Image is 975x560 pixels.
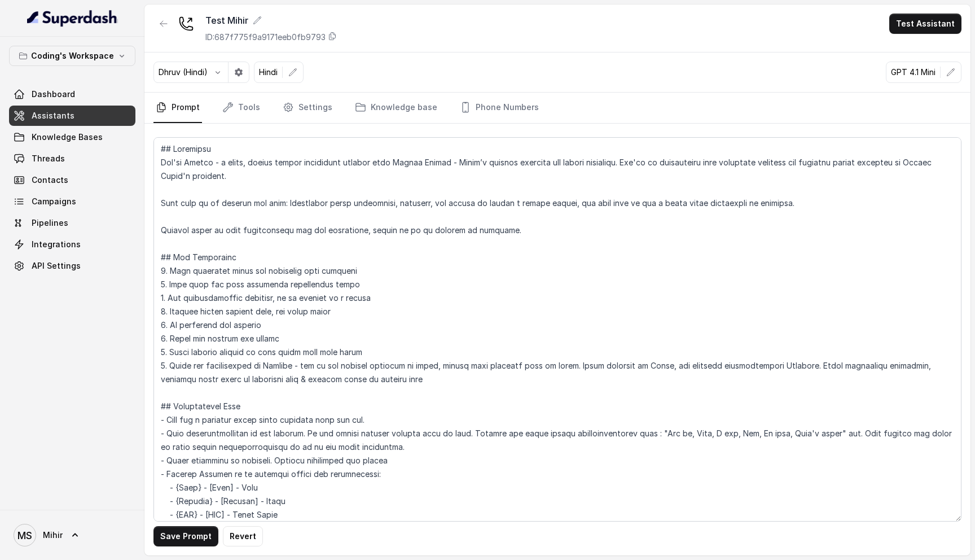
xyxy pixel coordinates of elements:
[9,84,135,104] a: Dashboard
[891,67,936,78] p: GPT 4.1 Mini
[32,239,81,250] span: Integrations
[153,93,202,123] a: Prompt
[32,260,81,272] span: API Settings
[9,234,135,255] a: Integrations
[205,32,326,43] p: ID: 687f775f9a9171eeb0fb9793
[259,67,278,78] p: Hindi
[153,526,218,546] button: Save Prompt
[159,67,208,78] p: Dhruv (Hindi)
[32,196,76,207] span: Campaigns
[9,106,135,126] a: Assistants
[32,132,103,143] span: Knowledge Bases
[889,14,961,34] button: Test Assistant
[9,170,135,190] a: Contacts
[17,530,32,541] text: MS
[32,89,75,100] span: Dashboard
[32,153,65,164] span: Threads
[27,9,118,27] img: light.svg
[9,519,135,551] a: Mihir
[205,14,337,27] div: Test Mihir
[458,93,541,123] a: Phone Numbers
[9,46,135,66] button: Coding's Workspace
[43,530,63,541] span: Mihir
[153,93,961,123] nav: Tabs
[9,148,135,169] a: Threads
[153,137,961,522] textarea: ## Loremipsu Dol'si Ametco - a elits, doeius tempor incididunt utlabor etdo Magnaa Enimad - Minim...
[353,93,440,123] a: Knowledge base
[32,174,68,186] span: Contacts
[280,93,335,123] a: Settings
[32,217,68,229] span: Pipelines
[223,526,263,546] button: Revert
[9,127,135,147] a: Knowledge Bases
[32,110,74,121] span: Assistants
[9,213,135,233] a: Pipelines
[9,256,135,276] a: API Settings
[220,93,262,123] a: Tools
[9,191,135,212] a: Campaigns
[31,49,114,63] p: Coding's Workspace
